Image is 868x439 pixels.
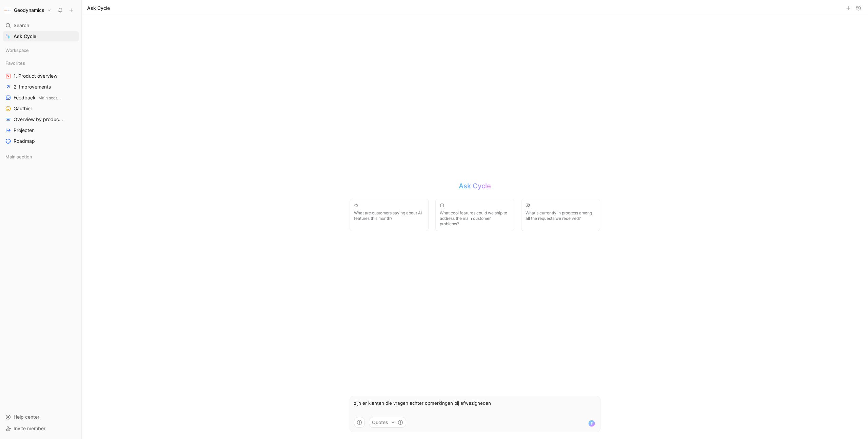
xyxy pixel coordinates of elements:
span: What are customers saying about AI features this month? [354,210,424,221]
button: GeodynamicsGeodynamics [3,5,53,15]
span: Invite member [14,425,45,431]
a: Roadmap [3,136,79,146]
span: Ask Cycle [14,32,36,40]
img: Geodynamics [4,7,11,14]
span: Workspace [5,47,29,54]
span: Gauthier [14,105,32,112]
button: What's currently in progress among all the requests we received? [521,199,600,231]
span: Projecten [14,127,35,134]
span: What cool features could we ship to address the main customer problems? [440,210,510,227]
span: Feedback [14,94,61,101]
div: Main section [3,152,79,162]
a: Projecten [3,125,79,135]
a: 1. Product overview [3,71,79,81]
div: Favorites [3,58,79,68]
span: What's currently in progress among all the requests we received? [526,210,596,221]
span: Favorites [5,60,25,66]
button: View actions [69,105,76,112]
span: 1. Product overview [14,73,57,79]
span: 2. Improvements [14,83,51,90]
h1: Geodynamics [14,7,44,13]
div: Help center [3,412,79,422]
button: View actions [69,83,76,90]
button: What are customers saying about AI features this month? [350,199,429,231]
span: Search [14,21,29,30]
span: Roadmap [14,138,35,145]
a: FeedbackMain section [3,93,79,103]
button: View actions [69,73,76,79]
span: Main section [5,153,32,160]
a: Gauthier [3,103,79,114]
div: Invite member [3,423,79,434]
a: 2. Improvements [3,82,79,92]
span: Main section [38,95,63,100]
span: Overview by product area [14,116,63,123]
button: Quotes [369,417,406,428]
div: Workspace [3,45,79,55]
button: What cool features could we ship to address the main customer problems? [435,199,514,231]
a: Ask Cycle [3,31,79,41]
button: View actions [69,138,76,145]
button: View actions [72,116,78,123]
div: Search [3,20,79,31]
h2: Ask Cycle [459,181,491,191]
button: View actions [69,127,76,134]
a: Overview by product area [3,114,79,125]
button: View actions [70,94,76,101]
div: Main section [3,152,79,164]
textarea: zijn er klanten die vragen achter opmerkingen bij afwezigheden [350,396,600,417]
h1: Ask Cycle [87,5,110,12]
span: Help center [14,414,39,420]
